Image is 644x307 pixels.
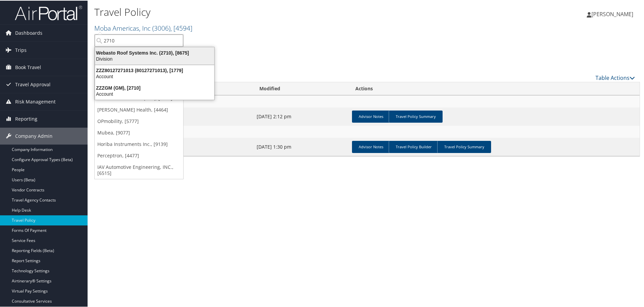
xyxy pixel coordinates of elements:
a: Moba Americas, Inc [94,23,192,32]
th: Modified: activate to sort column ascending [253,82,350,95]
td: Default Travel Class [95,95,640,107]
div: Division [91,55,218,61]
span: Reporting [15,110,37,127]
a: [PERSON_NAME] Health, [4464] [95,103,183,115]
td: Moba Americas, Inc [95,125,640,137]
a: Travel Policy Summary [389,110,443,122]
a: Travel Policy Summary [437,140,491,152]
span: Book Travel [15,58,41,75]
span: ( 3006 ) [152,23,170,32]
span: Company Admin [15,127,53,144]
a: Table Actions [595,73,635,81]
a: Travel Policy Builder [389,140,439,152]
div: Account [91,90,218,96]
input: Search Accounts [95,34,183,46]
a: Perceptron, [4477] [95,149,183,161]
img: airportal-logo.png [15,4,82,20]
a: [PERSON_NAME] [587,3,640,24]
div: ZZZGM (GM), [2710] [91,84,218,90]
span: , [ 4594 ] [170,23,192,32]
span: Risk Management [15,93,56,110]
h1: Travel Policy [94,4,458,19]
span: Dashboards [15,24,42,41]
a: Mubea, [9077] [95,126,183,138]
th: Actions [349,82,640,95]
td: [DATE] 1:30 pm [253,137,350,155]
a: OPmobility, [5777] [95,115,183,126]
div: ZZZ80127271013 (80127271013), [1779] [91,67,218,73]
a: Horiba Instruments Inc., [9139] [95,138,183,149]
a: IAV Automotive Engineering, INC., [6515] [95,161,183,178]
td: [DATE] 2:12 pm [253,107,350,125]
span: Travel Approval [15,75,51,92]
span: [PERSON_NAME] [591,10,633,17]
span: Trips [15,41,27,58]
a: Advisor Notes [352,110,390,122]
div: Account [91,73,218,79]
a: Advisor Notes [352,140,390,152]
div: Webasto Roof Systems Inc. (2710), [8675] [91,49,218,55]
